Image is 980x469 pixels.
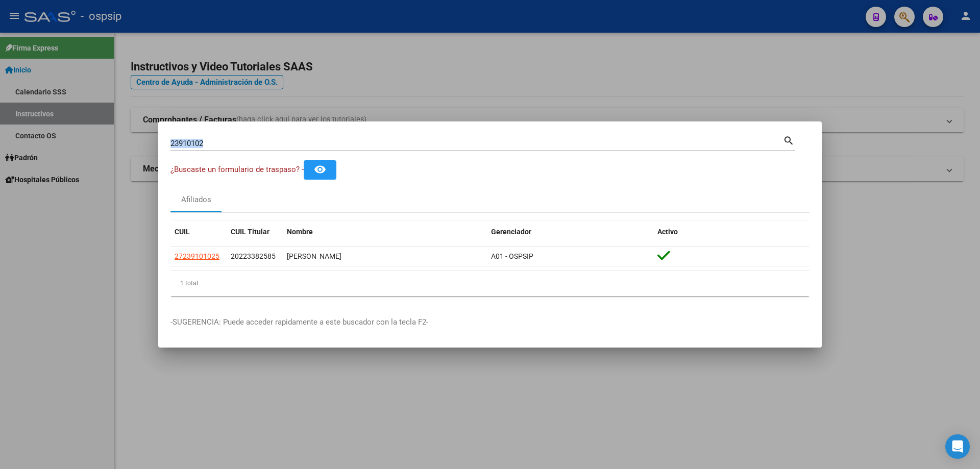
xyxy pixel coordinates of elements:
datatable-header-cell: CUIL [170,221,227,243]
span: Nombre [287,228,313,236]
mat-icon: search [783,134,795,146]
datatable-header-cell: Nombre [283,221,487,243]
span: 20223382585 [231,252,276,260]
p: -SUGERENCIA: Puede acceder rapidamente a este buscador con la tecla F2- [170,316,810,328]
span: Gerenciador [491,228,531,236]
datatable-header-cell: Gerenciador [487,221,653,243]
span: A01 - OSPSIP [491,252,533,260]
span: CUIL Titular [231,228,269,236]
span: ¿Buscaste un formulario de traspaso? - [170,165,304,174]
span: 27239101025 [175,252,219,260]
div: Open Intercom Messenger [945,434,970,459]
datatable-header-cell: Activo [653,221,810,243]
span: CUIL [175,228,190,236]
div: Afiliados [181,194,211,206]
datatable-header-cell: CUIL Titular [227,221,283,243]
mat-icon: remove_red_eye [314,163,326,176]
span: Activo [657,228,678,236]
div: 1 total [170,270,810,296]
div: [PERSON_NAME] [287,251,483,262]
